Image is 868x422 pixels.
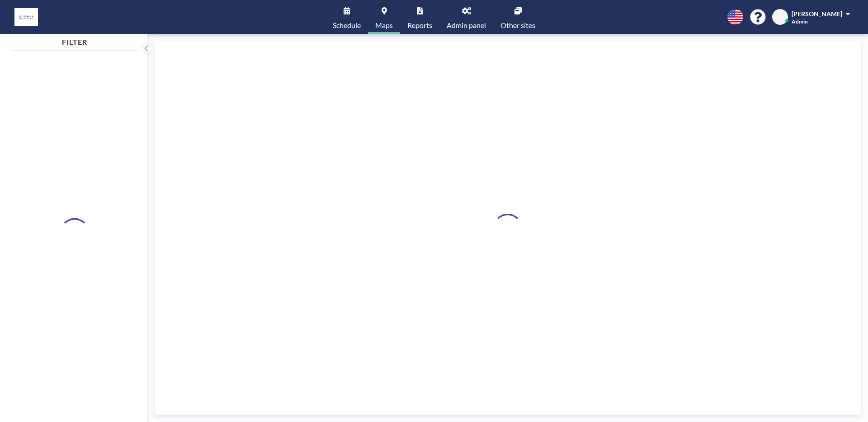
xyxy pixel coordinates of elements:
[333,22,361,29] span: Schedule
[14,8,38,26] img: organization-logo
[407,22,432,29] span: Reports
[792,18,808,25] span: Admin
[500,22,535,29] span: Other sites
[447,22,486,29] span: Admin panel
[375,22,393,29] span: Maps
[776,13,784,21] span: JH
[792,10,842,18] span: [PERSON_NAME]
[11,34,138,47] h4: FILTER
